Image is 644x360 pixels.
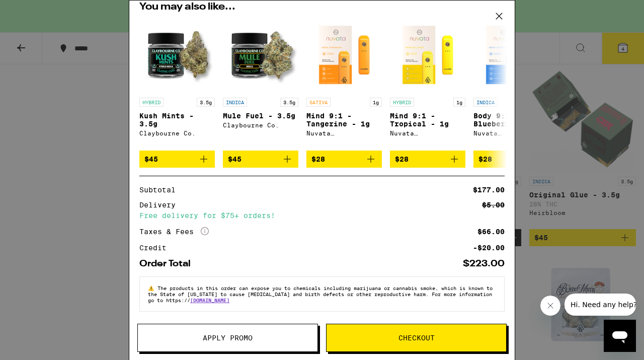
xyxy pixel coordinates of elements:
a: Open page for Kush Mints - 3.5g from Claybourne Co. [139,17,215,151]
div: Taxes & Fees [139,227,209,236]
div: Order Total [139,259,198,268]
span: $45 [144,155,158,163]
p: 3.5g [280,98,298,107]
div: Nuvata ([GEOGRAPHIC_DATA]) [390,130,465,136]
iframe: Close message [540,296,560,316]
img: Nuvata (CA) - Mind 9:1 - Tangerine - 1g [306,17,382,93]
p: 1g [370,98,382,107]
span: Checkout [398,334,435,341]
div: $223.00 [463,259,505,268]
div: Credit [139,244,174,251]
div: Delivery [139,201,183,208]
div: Free delivery for $75+ orders! [139,212,505,219]
div: $66.00 [477,228,505,235]
p: Mind 9:1 - Tropical - 1g [390,112,465,128]
button: Add to bag [223,151,298,168]
button: Add to bag [473,151,549,168]
div: $5.00 [482,201,505,208]
p: INDICA [473,98,498,107]
span: $28 [311,155,325,163]
button: Add to bag [306,151,382,168]
div: Claybourne Co. [223,122,298,128]
h2: You may also like... [139,2,505,12]
span: Hi. Need any help? [6,7,72,15]
button: Add to bag [139,151,215,168]
div: $177.00 [473,186,505,193]
img: Nuvata (CA) - Mind 9:1 - Tropical - 1g [390,17,465,93]
img: Claybourne Co. - Kush Mints - 3.5g [139,17,215,93]
span: ⚠️ [148,285,157,291]
button: Add to bag [390,151,465,168]
div: Subtotal [139,186,183,193]
span: The products in this order can expose you to chemicals including marijuana or cannabis smoke, whi... [148,285,493,303]
iframe: Button to launch messaging window [604,320,636,352]
span: $45 [228,155,242,163]
span: Apply Promo [203,334,253,341]
p: 1g [453,98,465,107]
a: Open page for Mind 9:1 - Tangerine - 1g from Nuvata (CA) [306,17,382,151]
p: Kush Mints - 3.5g [139,112,215,128]
div: Nuvata ([GEOGRAPHIC_DATA]) [473,130,549,136]
a: Open page for Mind 9:1 - Tropical - 1g from Nuvata (CA) [390,17,465,151]
button: Apply Promo [137,324,318,352]
p: Mule Fuel - 3.5g [223,112,298,120]
div: Nuvata ([GEOGRAPHIC_DATA]) [306,130,382,136]
p: SATIVA [306,98,331,107]
p: Body 9:1 - Blueberry - 1g [473,112,549,128]
span: $28 [395,155,409,163]
img: Claybourne Co. - Mule Fuel - 3.5g [223,17,298,93]
p: INDICA [223,98,247,107]
div: Claybourne Co. [139,130,215,136]
p: Mind 9:1 - Tangerine - 1g [306,112,382,128]
a: Open page for Mule Fuel - 3.5g from Claybourne Co. [223,17,298,151]
button: Checkout [326,324,507,352]
img: Nuvata (CA) - Body 9:1 - Blueberry - 1g [473,17,549,93]
span: $28 [478,155,492,163]
div: -$20.00 [473,244,505,251]
p: HYBRID [390,98,414,107]
a: Open page for Body 9:1 - Blueberry - 1g from Nuvata (CA) [473,17,549,151]
a: [DOMAIN_NAME] [190,297,229,303]
p: 3.5g [197,98,215,107]
iframe: Message from company [565,294,636,316]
